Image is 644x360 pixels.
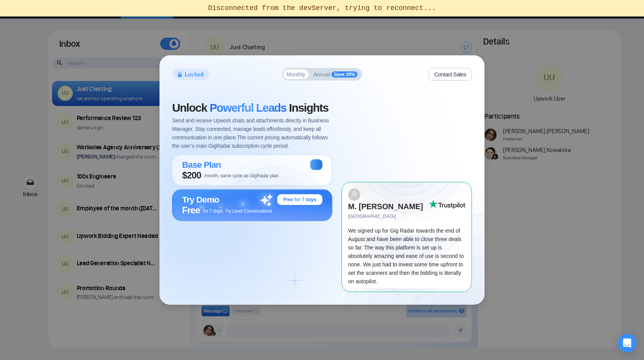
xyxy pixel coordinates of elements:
span: Free [182,205,200,216]
span: Send and receive Upwork chats and attachments directly in Business Manager. Stay connected, manag... [172,116,332,150]
span: We signed up for Gig Radar towards the end of August and have been able to close three deals so f... [348,228,464,284]
span: Free for 7 days [283,197,316,203]
span: Monthly [287,72,306,77]
span: [GEOGRAPHIC_DATA] [348,213,429,220]
strong: M. [PERSON_NAME] [348,202,423,211]
span: Base Plan [182,160,221,170]
button: Contact Sales [429,68,472,81]
span: Locked [185,70,204,79]
div: Open Intercom Messenger [618,334,636,352]
button: Monthly [284,69,309,79]
span: Unlock Insights [172,102,332,114]
span: Save 20% [332,71,357,78]
span: $200 [182,170,201,181]
img: Trust Pilot [429,200,465,209]
span: user [351,191,357,197]
span: for 7 days. Try Lead Conversations [203,208,272,214]
span: Powerful Leads [210,101,286,114]
span: Try Demo [182,195,219,205]
button: AnnualSave 20% [310,69,360,79]
span: /month, same cycle as GigRadar plan [204,173,279,178]
span: Annual [313,72,330,77]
